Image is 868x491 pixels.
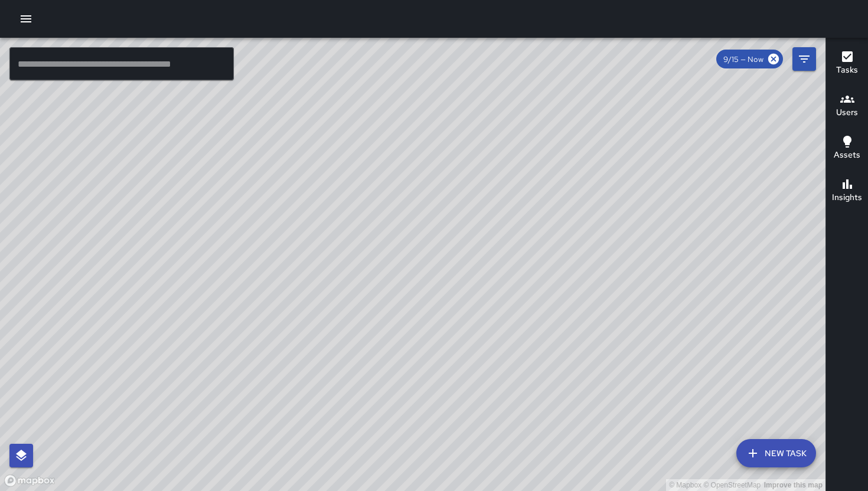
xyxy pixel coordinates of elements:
[826,42,868,85] button: Tasks
[736,439,816,467] button: New Task
[826,127,868,170] button: Assets
[836,64,858,77] h6: Tasks
[826,85,868,127] button: Users
[716,54,771,64] span: 9/15 — Now
[826,170,868,212] button: Insights
[834,149,860,162] h6: Assets
[792,47,816,71] button: Filters
[836,106,858,119] h6: Users
[832,191,862,204] h6: Insights
[716,50,783,68] div: 9/15 — Now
